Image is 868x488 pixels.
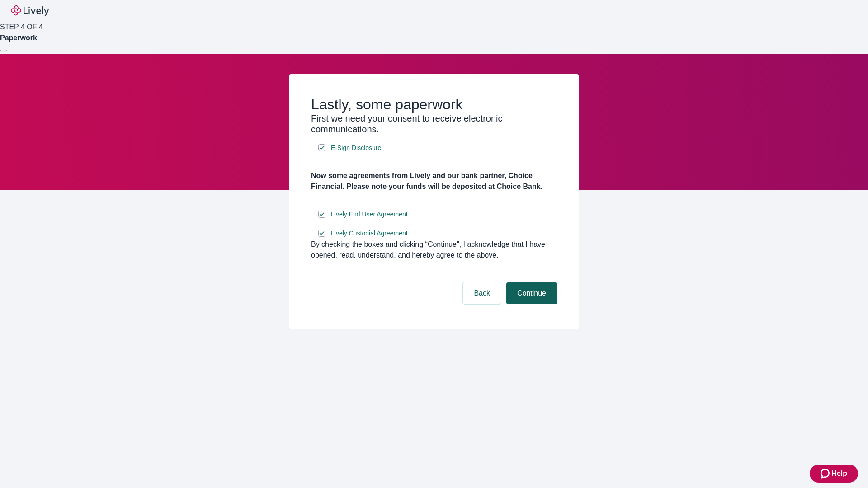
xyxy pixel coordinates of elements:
a: e-sign disclosure document [329,142,383,154]
h3: First we need your consent to receive electronic communications. [311,113,557,135]
span: E-Sign Disclosure [331,143,381,153]
h4: Now some agreements from Lively and our bank partner, Choice Financial. Please note your funds wi... [311,170,557,192]
button: Zendesk support iconHelp [810,465,858,483]
button: Back [463,282,501,304]
span: Lively Custodial Agreement [331,229,408,238]
div: By checking the boxes and clicking “Continue", I acknowledge that I have opened, read, understand... [311,239,557,261]
button: Continue [506,282,557,304]
h2: Lastly, some paperwork [311,96,557,113]
a: e-sign disclosure document [329,228,410,239]
span: Lively End User Agreement [331,210,408,219]
a: e-sign disclosure document [329,209,410,220]
span: Help [831,468,847,479]
svg: Zendesk support icon [821,468,831,479]
img: Lively [11,5,49,16]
